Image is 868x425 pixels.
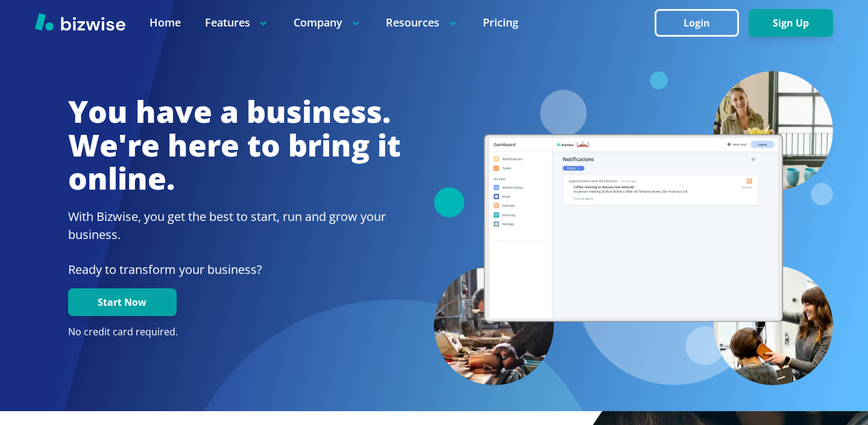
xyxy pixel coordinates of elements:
button: Login [655,9,739,37]
p: Company [294,15,362,30]
p: Ready to transform your business? [68,261,401,279]
p: Resources [386,15,459,30]
a: Home [149,15,181,30]
button: Sign Up [749,9,833,37]
a: Pricing [483,15,518,30]
h1: You have a business. We're here to bring it online. [68,95,401,196]
button: Start Now [68,288,177,316]
a: Start Now [68,297,177,308]
p: No credit card required. [68,326,401,339]
img: Bizwise Logo [35,13,125,31]
a: Login [655,17,749,29]
h2: With Bizwise, you get the best to start, run and grow your business. [68,208,401,244]
p: Features [205,15,269,30]
a: Sign Up [749,17,833,29]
